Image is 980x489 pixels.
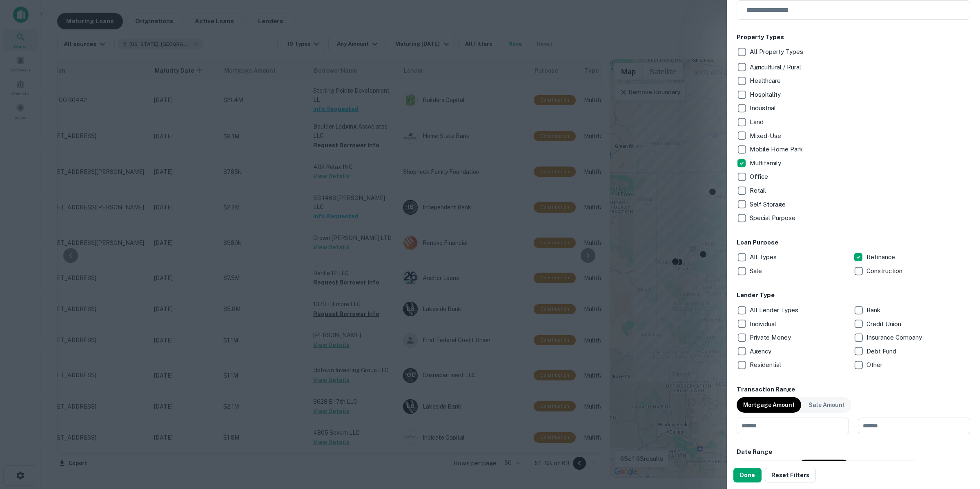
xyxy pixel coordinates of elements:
p: Private Money [750,333,793,342]
p: Insurance Company [866,333,924,342]
p: Mixed-Use [750,131,783,141]
p: Special Purpose [750,213,797,223]
p: Mobile Home Park [750,144,804,154]
p: Industrial [750,103,777,113]
p: Bank [866,305,882,315]
iframe: Chat Widget [939,424,980,463]
h6: Property Types [737,33,970,42]
div: - [852,418,855,434]
p: Residential [750,360,783,370]
h6: Transaction Range [737,385,970,394]
p: Refinance [866,252,897,262]
p: Hospitality [750,90,782,100]
p: Agricultural / Rural [750,62,803,72]
p: Credit Union [866,319,903,329]
p: All Lender Types [750,305,800,315]
p: Healthcare [750,76,782,86]
p: Mortgage Amount [743,400,795,409]
p: All Types [750,252,778,262]
p: Sale [750,266,764,276]
h6: Lender Type [737,291,970,300]
h6: Loan Purpose [737,238,970,247]
p: Debt Fund [866,347,898,356]
p: Construction [866,266,904,276]
p: All Property Types [750,47,805,57]
button: Reset Filters [765,468,816,482]
button: Done [733,468,762,482]
p: Multifamily [750,158,783,168]
h6: Date Range [737,447,970,457]
p: Office [750,172,770,182]
p: Agency [750,347,773,356]
p: Land [750,117,765,127]
p: Self Storage [750,200,787,209]
p: Retail [750,186,768,196]
p: Other [866,360,884,370]
p: Sale Amount [808,400,845,409]
p: Individual [750,319,778,329]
